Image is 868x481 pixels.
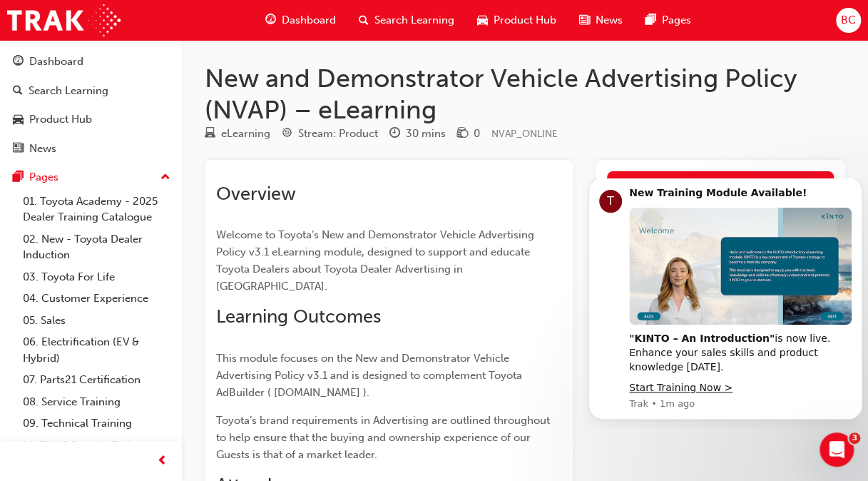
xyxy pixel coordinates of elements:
span: clock-icon [389,128,400,141]
span: search-icon [359,11,369,29]
a: 03. Toyota For Life [17,266,176,288]
span: up-icon [160,168,170,187]
p: Message from Trak, sent 1m ago [46,219,269,232]
a: car-iconProduct Hub [466,6,568,35]
button: BC [836,8,861,33]
span: money-icon [457,128,468,141]
a: Start Training Now > [46,203,150,215]
b: "KINTO – An Introduction" [46,154,192,166]
span: pages-icon [13,171,24,184]
span: Learning resource code [491,128,558,140]
span: This module focuses on the New and Demonstrator Vehicle Advertising Policy v3.1 and is designed t... [216,352,525,399]
iframe: Intercom live chat [820,432,854,467]
span: news-icon [13,143,24,156]
span: prev-icon [157,452,168,470]
span: Pages [662,12,691,29]
div: Profile image for Trak [16,11,39,34]
div: Message content [46,8,269,217]
span: Product Hub [494,12,556,29]
div: Price [457,125,480,143]
a: Search Learning [6,78,176,104]
a: 04. Customer Experience [17,288,176,310]
span: 3 [849,432,860,444]
div: Search Learning [29,83,108,99]
span: Welcome to Toyota’s New and Demonstrator Vehicle Advertising Policy v3.1 eLearning module, design... [216,228,537,293]
span: search-icon [13,85,23,98]
a: guage-iconDashboard [254,6,347,35]
div: Stream: Product [298,126,378,142]
span: Search Learning [374,12,454,29]
div: Dashboard [29,54,83,70]
iframe: Intercom notifications message [583,178,868,428]
div: eLearning [221,126,270,142]
a: Launch eLearning module [607,171,834,207]
span: car-icon [477,11,488,29]
span: target-icon [282,128,292,141]
a: pages-iconPages [634,6,703,35]
a: Dashboard [6,49,176,75]
div: Type [205,125,270,143]
div: 30 mins [406,126,446,142]
button: Pages [6,164,176,191]
div: Stream [282,125,378,143]
span: news-icon [579,11,590,29]
a: news-iconNews [568,6,634,35]
a: 01. Toyota Academy - 2025 Dealer Training Catalogue [17,191,176,228]
a: News [6,136,176,162]
span: Toyota’s brand requirements in Advertising are outlined throughout to help ensure that the buying... [216,414,553,461]
span: Dashboard [282,12,336,29]
a: 10. TUNE Rev-Up Training [17,435,176,457]
span: Overview [216,183,296,205]
div: Product Hub [29,111,92,128]
span: Learning Outcomes [216,305,381,328]
span: pages-icon [645,11,656,29]
a: search-iconSearch Learning [347,6,466,35]
b: New Training Module Available! [46,9,224,20]
h1: New and Demonstrator Vehicle Advertising Policy (NVAP) – eLearning [205,63,845,125]
div: Pages [29,169,58,186]
div: News [29,141,56,157]
img: Trak [7,4,121,36]
a: 02. New - Toyota Dealer Induction [17,228,176,266]
span: car-icon [13,113,24,126]
span: BC [841,12,856,29]
a: 07. Parts21 Certification [17,369,176,391]
a: 05. Sales [17,310,176,332]
span: learningResourceType_ELEARNING-icon [205,128,215,141]
span: guage-icon [13,56,24,69]
a: 06. Electrification (EV & Hybrid) [17,331,176,369]
span: News [596,12,623,29]
div: 0 [474,126,480,142]
a: 09. Technical Training [17,412,176,435]
div: Duration [389,125,446,143]
button: DashboardSearch LearningProduct HubNews [6,46,176,164]
a: Product Hub [6,106,176,133]
span: guage-icon [265,11,276,29]
div: is now live. Enhance your sales skills and product knowledge [DATE]. [46,153,269,196]
a: 08. Service Training [17,391,176,413]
